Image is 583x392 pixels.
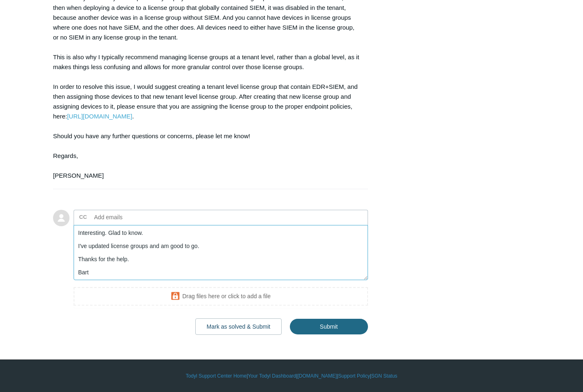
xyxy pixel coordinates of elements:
[248,372,296,380] a: Your Todyl Dashboard
[338,372,370,380] a: Support Policy
[297,372,337,380] a: [DOMAIN_NAME]
[195,318,282,335] button: Mark as solved & Submit
[74,225,368,281] textarea: Add your reply
[91,211,179,223] input: Add emails
[186,372,247,380] a: Todyl Support Center Home
[290,319,368,334] input: Submit
[67,113,132,120] a: [URL][DOMAIN_NAME]
[53,372,530,380] div: | | | |
[371,372,397,380] a: SGN Status
[79,211,87,223] label: CC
